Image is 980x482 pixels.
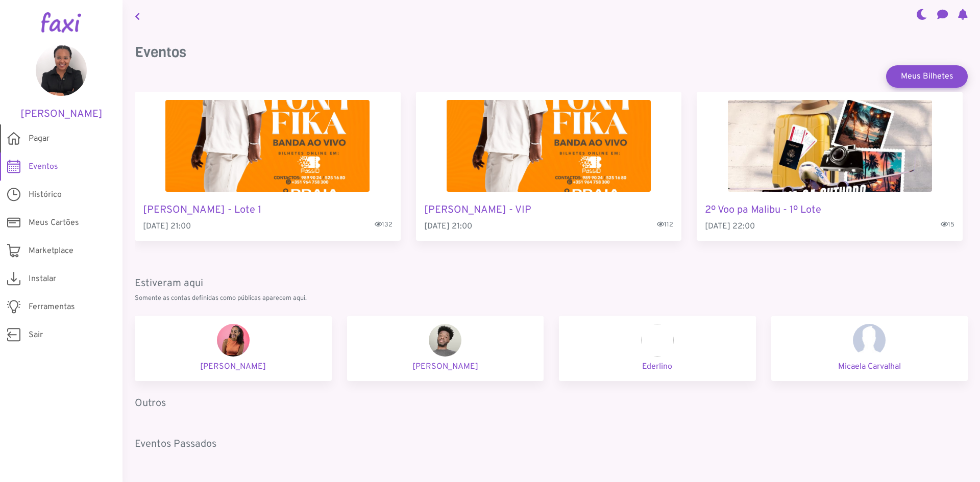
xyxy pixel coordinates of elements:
[853,324,886,357] img: Micaela Carvalhal
[941,220,954,230] span: 15
[29,133,50,145] span: Pagar
[143,361,324,373] p: [PERSON_NAME]
[29,161,58,173] span: Eventos
[135,438,968,450] h5: Eventos Passados
[29,217,79,229] span: Meus Cartões
[447,100,651,192] img: TONY FIKA - VIP
[567,361,748,373] p: Ederlino
[375,220,393,230] span: 132
[705,220,954,233] p: [DATE] 22:00
[424,220,674,233] p: [DATE] 21:00
[135,397,968,410] h5: Outros
[886,65,968,88] a: Meus Bilhetes
[424,204,674,216] h5: [PERSON_NAME] - VIP
[165,100,370,192] img: TONY FIKA - Lote 1
[217,324,250,357] img: Danila Silva
[705,204,954,216] h5: 2º Voo pa Malibu - 1º Lote
[697,92,963,241] div: 3 / 3
[728,100,932,192] img: 2º Voo pa Malibu - 1º Lote
[15,108,107,120] h5: [PERSON_NAME]
[29,273,56,285] span: Instalar
[15,45,107,120] a: [PERSON_NAME]
[355,361,536,373] p: [PERSON_NAME]
[697,92,963,241] a: 2º Voo pa Malibu - 1º Lote 2º Voo pa Malibu - 1º Lote [DATE] 22:0015
[135,92,401,241] a: TONY FIKA - Lote 1 [PERSON_NAME] - Lote 1 [DATE] 21:00132
[135,92,401,241] div: 1 / 3
[657,220,673,230] span: 112
[135,294,968,303] p: Somente as contas definidas como públicas aparecem aqui.
[143,220,393,233] p: [DATE] 21:00
[779,361,960,373] p: Micaela Carvalhal
[347,316,544,381] a: Dannyel Pina [PERSON_NAME]
[135,277,968,290] h5: Estiveram aqui
[429,324,461,357] img: Dannyel Pina
[135,316,332,381] a: Danila Silva [PERSON_NAME]
[29,329,43,341] span: Sair
[641,324,674,357] img: Ederlino
[135,44,968,61] h3: Eventos
[29,245,73,257] span: Marketplace
[771,316,968,381] a: Micaela Carvalhal Micaela Carvalhal
[29,301,75,313] span: Ferramentas
[416,92,682,241] a: TONY FIKA - VIP [PERSON_NAME] - VIP [DATE] 21:00112
[29,189,62,201] span: Histórico
[416,92,682,241] div: 2 / 3
[559,316,756,381] a: Ederlino Ederlino
[143,204,393,216] h5: [PERSON_NAME] - Lote 1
